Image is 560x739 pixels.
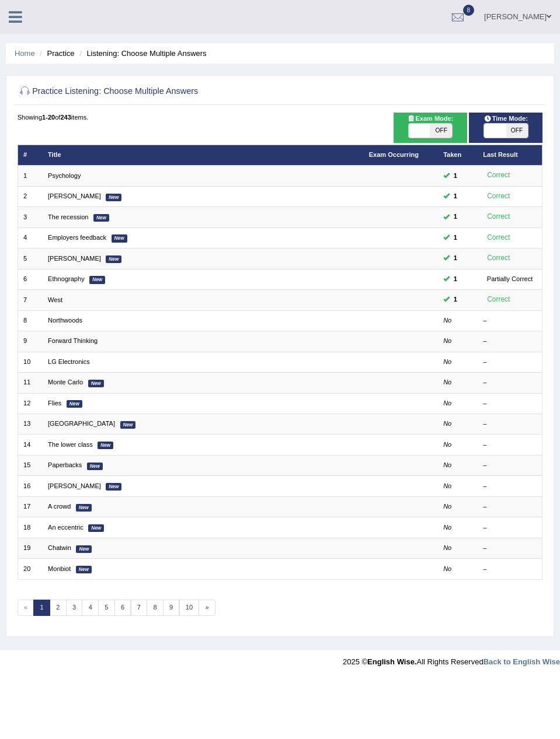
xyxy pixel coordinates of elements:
em: New [88,380,104,387]
span: You can still take this question [450,274,461,285]
a: Monte Carlo [48,379,83,386]
div: Showing of items. [18,113,543,122]
b: 243 [60,114,71,121]
em: New [106,255,121,263]
em: No [443,544,451,551]
span: OFF [430,124,452,138]
em: New [67,400,82,408]
a: 3 [66,600,83,616]
em: New [106,194,121,201]
div: – [483,358,537,367]
a: 2 [50,600,67,616]
th: Taken [438,145,478,165]
span: You can still take this question [450,212,461,222]
div: Correct [483,211,514,223]
td: 12 [18,393,43,414]
a: [PERSON_NAME] [48,255,101,262]
a: » [199,600,215,616]
td: 5 [18,248,43,269]
div: – [483,482,537,491]
div: Correct [483,294,514,306]
em: New [76,545,92,553]
b: 1-20 [42,114,55,121]
a: Forward Thinking [48,337,98,344]
div: – [483,419,537,429]
td: 16 [18,476,43,496]
li: Practice [37,48,74,59]
td: 11 [18,373,43,393]
em: No [443,337,451,344]
em: No [443,461,451,468]
a: Exam Occurring [369,151,419,158]
div: Correct [483,253,514,264]
div: Correct [483,170,514,181]
em: New [93,214,109,222]
a: An eccentric [48,524,84,531]
strong: English Wise. [367,657,416,666]
td: 8 [18,310,43,331]
div: – [483,316,537,325]
div: 2025 © All Rights Reserved [343,650,560,667]
th: Last Result [478,145,542,165]
a: [PERSON_NAME] [48,192,101,199]
td: 2 [18,186,43,206]
a: LG Electronics [48,358,90,365]
em: New [112,234,127,242]
em: No [443,441,451,448]
span: You can still take this question [450,191,461,202]
td: 14 [18,435,43,455]
em: New [120,421,136,429]
div: Correct [483,191,514,202]
div: – [483,502,537,512]
a: Ethnography [48,275,85,282]
em: No [443,524,451,531]
a: Flies [48,400,61,407]
div: – [483,544,537,553]
em: New [87,463,103,470]
span: « [18,600,34,616]
a: A crowd [48,503,71,510]
a: Employers feedback [48,234,106,241]
span: 8 [463,5,475,16]
em: No [443,482,451,489]
th: # [18,145,43,165]
div: – [483,523,537,533]
div: – [483,440,537,450]
em: No [443,358,451,365]
td: 19 [18,538,43,558]
a: 7 [131,600,148,616]
em: No [443,400,451,407]
td: 7 [18,290,43,310]
span: You can still take this question [450,253,461,264]
div: Correct [483,232,514,244]
td: 4 [18,227,43,248]
a: Back to English Wise [484,657,560,666]
a: 6 [114,600,131,616]
td: 1 [18,166,43,186]
em: New [76,504,92,512]
a: Chatwin [48,544,71,551]
th: Title [43,145,364,165]
em: New [89,276,105,283]
a: Northwoods [48,317,82,324]
td: 9 [18,331,43,352]
a: 8 [147,600,164,616]
em: No [443,420,451,427]
span: You can still take this question [450,295,461,305]
div: Show exams occurring in exams [394,113,467,143]
span: OFF [506,124,527,138]
td: 3 [18,207,43,227]
em: No [443,565,451,572]
a: 9 [163,600,180,616]
a: Home [15,49,35,58]
a: [GEOGRAPHIC_DATA] [48,420,115,427]
a: The lower class [48,441,93,448]
td: 20 [18,559,43,579]
em: New [106,483,121,491]
span: Exam Mode: [404,114,457,124]
a: 1 [33,600,50,616]
a: [PERSON_NAME] [48,482,101,489]
em: New [88,524,104,532]
a: Psychology [48,172,81,179]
